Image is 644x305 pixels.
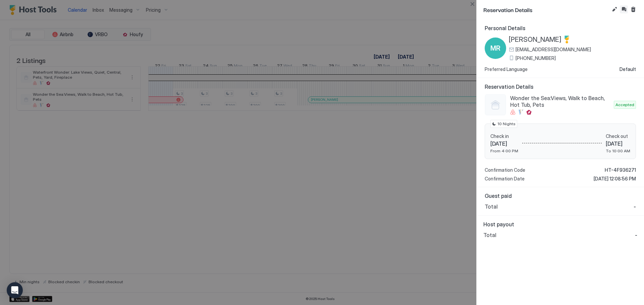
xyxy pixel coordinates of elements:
[605,167,636,173] span: HT-4F936271
[629,5,637,13] button: Cancel reservation
[509,35,561,44] span: [PERSON_NAME]
[490,140,518,147] span: [DATE]
[485,83,636,90] span: Reservation Details
[483,221,637,228] span: Host payout
[594,176,636,182] span: [DATE] 12:08:56 PM
[485,167,525,173] span: Confirmation Code
[485,203,498,210] span: Total
[497,121,516,127] span: 10 Nights
[620,66,636,72] span: Default
[516,47,591,53] span: [EMAIL_ADDRESS][DOMAIN_NAME]
[615,102,634,108] span: Accepted
[606,133,630,139] span: Check out
[510,95,611,108] span: Wonder the Sea:Views, Walk to Beach, Hot Tub, Pets
[485,176,525,182] span: Confirmation Date
[620,5,628,13] button: Inbox
[483,5,609,14] span: Reservation Details
[485,66,528,72] span: Preferred Language
[516,55,556,61] span: [PHONE_NUMBER]
[485,193,636,199] span: Guest paid
[606,140,630,147] span: [DATE]
[483,232,496,238] span: Total
[634,203,636,210] span: -
[490,43,500,53] span: MR
[635,232,637,238] span: -
[490,133,518,139] span: Check in
[606,148,630,153] span: To 10:00 AM
[490,148,518,153] span: From 4:00 PM
[7,282,23,298] div: Open Intercom Messenger
[610,5,619,13] button: Edit reservation
[485,25,636,31] span: Personal Details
